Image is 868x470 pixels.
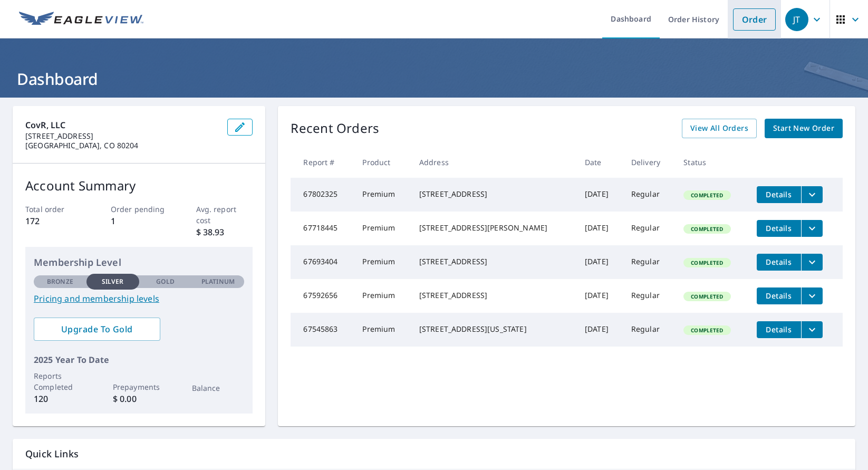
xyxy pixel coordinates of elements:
[291,147,354,178] th: Report #
[13,68,855,90] h1: Dashboard
[623,279,676,313] td: Regular
[684,191,729,199] span: Completed
[733,8,776,31] a: Order
[763,223,795,233] span: Details
[102,277,124,286] p: Silver
[576,279,623,313] td: [DATE]
[34,255,244,270] p: Membership Level
[419,324,568,334] div: [STREET_ADDRESS][US_STATE]
[19,12,143,27] img: EV Logo
[765,119,843,138] a: Start New Order
[354,147,410,178] th: Product
[773,122,834,135] span: Start New Order
[354,245,410,279] td: Premium
[47,277,73,286] p: Bronze
[201,277,235,286] p: Platinum
[576,178,623,212] td: [DATE]
[757,287,801,304] button: detailsBtn-67592656
[675,147,748,178] th: Status
[419,223,568,233] div: [STREET_ADDRESS][PERSON_NAME]
[623,245,676,279] td: Regular
[34,292,244,305] a: Pricing and membership levels
[25,119,219,131] p: covR, LLC
[25,215,82,227] p: 172
[757,186,801,203] button: detailsBtn-67802325
[763,257,795,267] span: Details
[354,212,410,245] td: Premium
[111,215,168,227] p: 1
[34,318,160,341] a: Upgrade To Gold
[801,287,823,304] button: filesDropdownBtn-67592656
[354,313,410,347] td: Premium
[25,447,843,461] p: Quick Links
[34,370,86,392] p: Reports Completed
[34,353,244,366] p: 2025 Year To Date
[801,186,823,203] button: filesDropdownBtn-67802325
[291,245,354,279] td: 67693404
[763,189,795,199] span: Details
[684,293,729,300] span: Completed
[291,212,354,245] td: 67718445
[623,147,676,178] th: Delivery
[25,141,219,150] p: [GEOGRAPHIC_DATA], CO 80204
[25,131,219,141] p: [STREET_ADDRESS]
[757,321,801,338] button: detailsBtn-67545863
[111,204,168,215] p: Order pending
[576,245,623,279] td: [DATE]
[419,290,568,301] div: [STREET_ADDRESS]
[291,119,379,138] p: Recent Orders
[763,324,795,334] span: Details
[684,327,729,334] span: Completed
[196,204,253,226] p: Avg. report cost
[682,119,757,138] a: View All Orders
[801,321,823,338] button: filesDropdownBtn-67545863
[623,178,676,212] td: Regular
[196,226,253,238] p: $ 38.93
[419,256,568,267] div: [STREET_ADDRESS]
[623,212,676,245] td: Regular
[757,220,801,237] button: detailsBtn-67718445
[291,279,354,313] td: 67592656
[354,279,410,313] td: Premium
[801,220,823,237] button: filesDropdownBtn-67718445
[684,259,729,266] span: Completed
[25,176,253,195] p: Account Summary
[576,212,623,245] td: [DATE]
[576,147,623,178] th: Date
[419,189,568,199] div: [STREET_ADDRESS]
[113,381,166,392] p: Prepayments
[757,254,801,271] button: detailsBtn-67693404
[291,178,354,212] td: 67802325
[354,178,410,212] td: Premium
[34,392,86,405] p: 120
[291,313,354,347] td: 67545863
[623,313,676,347] td: Regular
[156,277,174,286] p: Gold
[576,313,623,347] td: [DATE]
[192,382,245,394] p: Balance
[690,122,748,135] span: View All Orders
[42,323,152,335] span: Upgrade To Gold
[113,392,166,405] p: $ 0.00
[785,8,808,31] div: JT
[763,291,795,301] span: Details
[25,204,82,215] p: Total order
[801,254,823,271] button: filesDropdownBtn-67693404
[411,147,576,178] th: Address
[684,225,729,233] span: Completed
